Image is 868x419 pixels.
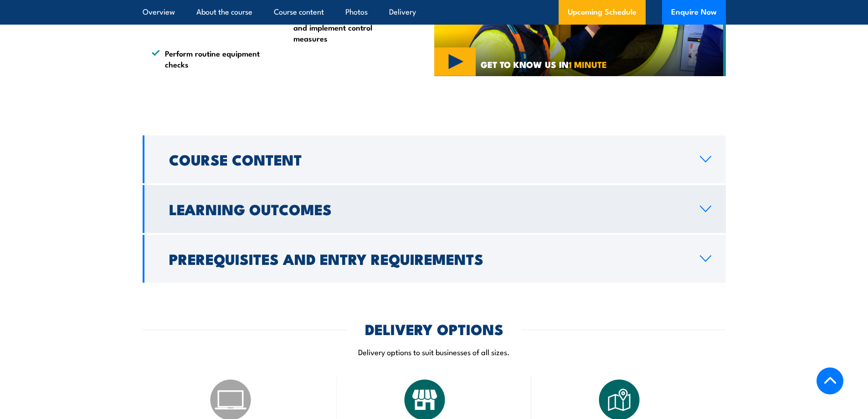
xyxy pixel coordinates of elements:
[569,57,607,71] strong: 1 MINUTE
[143,235,726,283] a: Prerequisites and Entry Requirements
[280,11,392,43] li: Conduct risk assessments and implement control measures
[152,11,264,43] li: Operate forklift safety
[481,60,607,68] span: GET TO KNOW US IN
[143,185,726,233] a: Learning Outcomes
[143,347,726,357] p: Delivery options to suit businesses of all sizes.
[169,202,685,215] h2: Learning Outcomes
[143,135,726,183] a: Course Content
[152,48,264,69] li: Perform routine equipment checks
[365,322,503,335] h2: DELIVERY OPTIONS
[169,153,685,166] h2: Course Content
[169,252,685,265] h2: Prerequisites and Entry Requirements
